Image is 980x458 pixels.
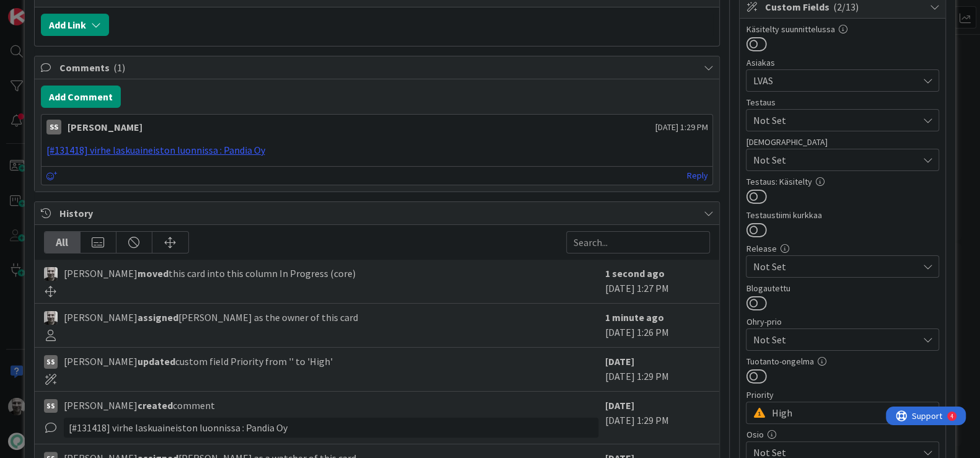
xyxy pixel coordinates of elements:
img: JH [44,267,58,281]
button: Add Comment [41,86,121,108]
div: Testaus: Käsitelty [746,177,939,186]
div: Tuotanto-ongelma [746,357,939,366]
div: Osio [746,430,939,439]
div: Priority [746,390,939,399]
span: Not Set [753,113,917,128]
span: High [771,404,911,421]
a: [#131418] virhe laskuaineiston luonnissa : Pandia Oy [46,144,265,156]
div: [DEMOGRAPHIC_DATA] [746,138,939,146]
div: Käsitelty suunnittelussa [746,25,939,33]
div: Release [746,244,939,253]
button: Add Link [41,14,109,36]
span: Comments [59,60,698,75]
span: Support [26,2,56,17]
div: Ohry-prio [746,317,939,326]
span: [PERSON_NAME] [PERSON_NAME] as the owner of this card [64,310,358,325]
input: Search... [566,231,710,253]
div: [PERSON_NAME] [68,120,142,134]
span: [PERSON_NAME] comment [64,398,215,413]
b: [DATE] [605,399,634,412]
div: Asiakas [746,58,939,67]
span: ( 2/13 ) [833,1,858,13]
b: created [138,399,173,412]
div: [#131418] virhe laskuaineiston luonnissa : Pandia Oy [64,418,599,438]
div: 4 [64,5,68,15]
div: All [45,232,81,253]
b: [DATE] [605,355,634,368]
div: Blogautettu [746,284,939,293]
b: 1 second ago [605,267,664,280]
b: assigned [138,311,178,324]
div: [DATE] 1:29 PM [605,354,710,385]
span: ( 1 ) [113,61,125,74]
span: LVAS [753,73,917,88]
div: [DATE] 1:29 PM [605,398,710,438]
span: [DATE] 1:29 PM [655,121,707,134]
div: SS [44,399,58,413]
img: JH [44,311,58,325]
b: 1 minute ago [605,311,663,324]
b: updated [138,355,175,368]
div: Testaustiimi kurkkaa [746,211,939,219]
b: moved [138,267,168,280]
span: [PERSON_NAME] custom field Priority from '' to 'High' [64,354,333,369]
span: Not Set [753,152,917,167]
span: History [59,206,698,221]
div: [DATE] 1:26 PM [605,310,710,341]
span: Not Set [753,259,917,274]
a: Reply [686,168,707,183]
div: SS [46,120,61,134]
span: Not Set [753,331,911,348]
div: SS [44,355,58,369]
div: Testaus [746,98,939,107]
span: [PERSON_NAME] this card into this column In Progress (core) [64,266,356,281]
div: [DATE] 1:27 PM [605,266,710,297]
